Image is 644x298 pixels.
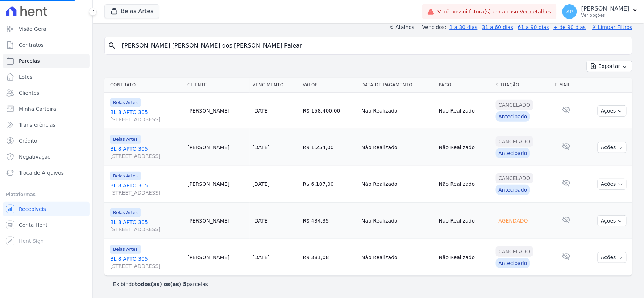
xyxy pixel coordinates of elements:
a: [DATE] [253,108,270,114]
a: Contratos [3,38,90,52]
a: BL 8 APTO 305[STREET_ADDRESS] [110,182,182,196]
span: Conta Hent [19,221,47,229]
th: Valor [300,78,359,93]
a: BL 8 APTO 305[STREET_ADDRESS] [110,255,182,270]
th: Vencimento [250,78,300,93]
span: Belas Artes [110,208,141,217]
div: Plataformas [6,190,87,199]
span: Visão Geral [19,25,48,33]
a: Troca de Arquivos [3,166,90,180]
a: Negativação [3,150,90,164]
th: Pago [436,78,493,93]
a: [DATE] [253,181,270,187]
button: Ações [598,179,627,190]
td: Não Realizado [436,239,493,276]
button: Ações [598,142,627,153]
a: BL 8 APTO 305[STREET_ADDRESS] [110,145,182,160]
span: [STREET_ADDRESS] [110,189,182,196]
a: [DATE] [253,254,270,260]
th: E-mail [552,78,582,93]
button: Ações [598,215,627,226]
b: todos(as) os(as) 5 [135,281,187,287]
a: + de 90 dias [554,24,586,30]
td: [PERSON_NAME] [184,93,250,129]
div: Cancelado [496,100,533,110]
a: BL 8 APTO 305[STREET_ADDRESS] [110,219,182,233]
th: Cliente [184,78,250,93]
input: Buscar por nome do lote ou do cliente [118,38,629,53]
a: Parcelas [3,54,90,68]
p: [PERSON_NAME] [581,5,630,12]
button: Ações [598,252,627,263]
span: Belas Artes [110,135,141,144]
button: Ações [598,105,627,117]
span: [STREET_ADDRESS] [110,262,182,270]
a: [DATE] [253,218,270,224]
button: Exportar [587,61,632,72]
div: Antecipado [496,148,530,158]
button: Belas Artes [104,4,159,18]
span: Negativação [19,153,51,160]
div: Agendado [496,216,531,226]
td: Não Realizado [436,203,493,239]
span: [STREET_ADDRESS] [110,226,182,233]
td: [PERSON_NAME] [184,203,250,239]
p: Ver opções [581,12,630,18]
i: search [108,41,116,50]
a: Lotes [3,70,90,84]
span: Lotes [19,73,33,81]
a: Recebíveis [3,202,90,216]
th: Data de Pagamento [358,78,436,93]
a: ✗ Limpar Filtros [589,24,632,30]
span: Belas Artes [110,245,141,254]
div: Cancelado [496,246,533,257]
label: ↯ Atalhos [390,24,414,30]
td: R$ 434,35 [300,203,359,239]
span: Parcelas [19,57,40,65]
td: R$ 1.254,00 [300,129,359,166]
div: Antecipado [496,258,530,268]
span: Transferências [19,121,55,128]
th: Contrato [104,78,184,93]
td: [PERSON_NAME] [184,239,250,276]
span: Troca de Arquivos [19,169,64,176]
div: Antecipado [496,185,530,195]
span: [STREET_ADDRESS] [110,152,182,160]
a: 61 a 90 dias [518,24,549,30]
a: Clientes [3,86,90,100]
td: [PERSON_NAME] [184,129,250,166]
a: BL 8 APTO 305[STREET_ADDRESS] [110,109,182,123]
td: Não Realizado [358,166,436,203]
div: Cancelado [496,136,533,147]
div: Antecipado [496,111,530,122]
td: R$ 6.107,00 [300,166,359,203]
div: Cancelado [496,173,533,183]
td: Não Realizado [436,93,493,129]
span: Recebíveis [19,205,46,213]
a: 31 a 60 dias [482,24,513,30]
p: Exibindo parcelas [113,281,208,288]
td: Não Realizado [436,166,493,203]
td: Não Realizado [358,203,436,239]
td: R$ 158.400,00 [300,93,359,129]
a: Visão Geral [3,22,90,36]
a: Ver detalhes [520,9,552,15]
span: [STREET_ADDRESS] [110,116,182,123]
td: [PERSON_NAME] [184,166,250,203]
span: Contratos [19,41,43,49]
span: Clientes [19,89,39,97]
td: Não Realizado [358,129,436,166]
span: Belas Artes [110,98,141,107]
td: Não Realizado [436,129,493,166]
th: Situação [493,78,552,93]
a: Crédito [3,134,90,148]
td: R$ 381,08 [300,239,359,276]
td: Não Realizado [358,239,436,276]
button: AP [PERSON_NAME] Ver opções [557,1,644,22]
a: Minha Carteira [3,102,90,116]
span: Você possui fatura(s) em atraso. [437,8,552,16]
label: Vencidos: [419,24,446,30]
td: Não Realizado [358,93,436,129]
a: Transferências [3,118,90,132]
span: Belas Artes [110,172,141,180]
